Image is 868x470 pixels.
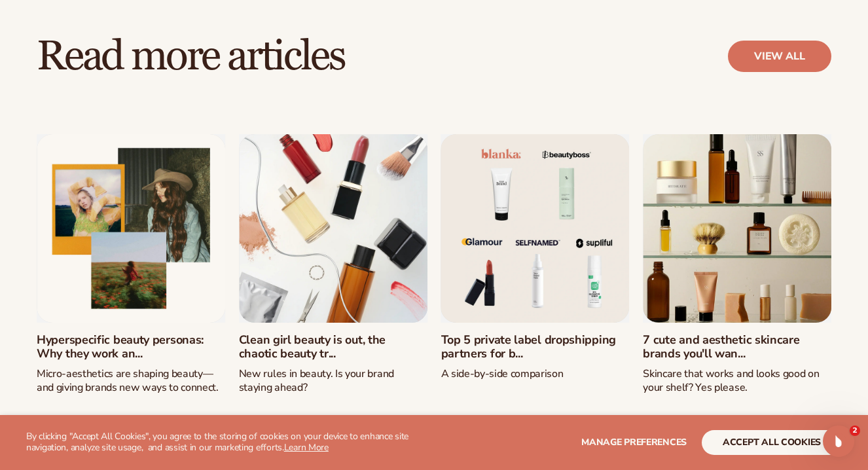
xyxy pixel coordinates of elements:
[37,35,344,79] h2: Read more articles
[581,436,687,448] span: Manage preferences
[728,41,831,72] a: view all
[441,333,630,361] a: Top 5 private label dropshipping partners for b...
[239,134,427,448] div: 7 / 50
[37,333,225,361] a: Hyperspecific beauty personas: Why they work an...
[823,425,854,457] iframe: Intercom live chat
[284,441,329,454] a: Learn More
[850,425,860,436] span: 2
[441,134,630,448] div: 8 / 50
[239,333,427,361] a: Clean girl beauty is out, the chaotic beauty tr...
[643,333,831,361] a: 7 cute and aesthetic skincare brands you'll wan...
[643,134,831,448] div: 9 / 50
[26,431,422,454] p: By clicking "Accept All Cookies", you agree to the storing of cookies on your device to enhance s...
[702,430,842,455] button: accept all cookies
[581,430,687,455] button: Manage preferences
[37,134,225,448] div: 6 / 50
